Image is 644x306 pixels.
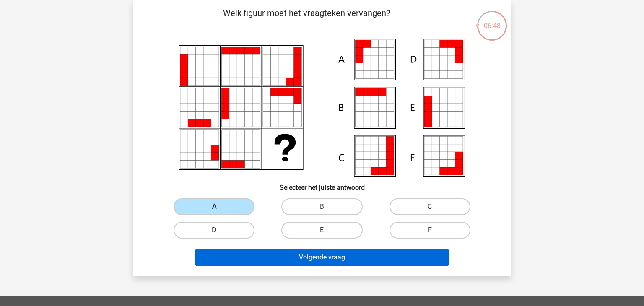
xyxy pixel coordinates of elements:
[476,10,508,31] div: 06:48
[281,222,362,239] label: E
[174,198,254,215] label: A
[281,198,362,215] label: B
[195,249,449,266] button: Volgende vraag
[390,198,470,215] label: C
[146,7,466,32] p: Welk figuur moet het vraagteken vervangen?
[174,222,254,239] label: D
[390,222,470,239] label: F
[146,177,498,192] h6: Selecteer het juiste antwoord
